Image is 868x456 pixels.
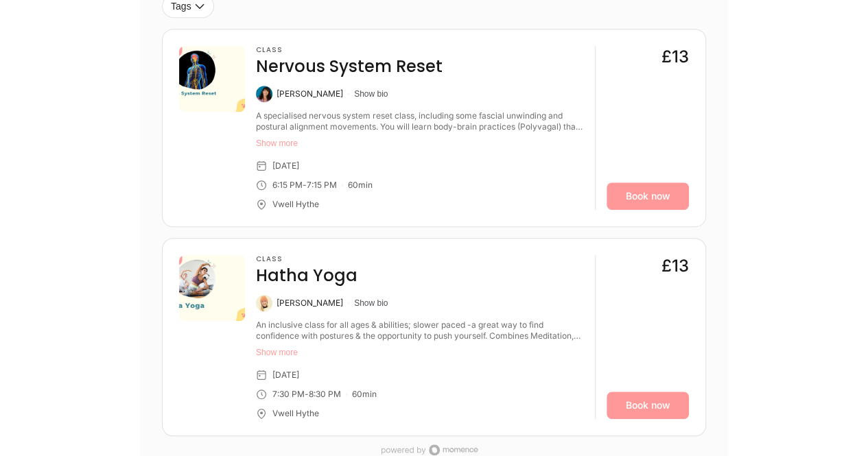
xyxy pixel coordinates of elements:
[256,320,584,341] div: An inclusive class for all ages & abilities; slower paced -a great way to find confidence with po...
[256,295,272,311] img: Kate Alexander
[607,392,689,419] a: Book now
[256,138,584,149] button: Show more
[303,180,307,191] div: -
[272,408,319,419] div: Vwell Hythe
[277,298,343,309] div: [PERSON_NAME]
[307,180,337,191] div: 7:15 PM
[348,180,373,191] div: 60 min
[171,1,191,12] span: Tags
[277,88,343,99] div: [PERSON_NAME]
[256,265,357,287] h4: Hatha Yoga
[256,56,443,77] h4: Nervous System Reset
[256,110,584,132] div: A specialised nervous system reset class, including some fascial unwinding and postural alignment...
[179,255,245,321] img: 53d83a91-d805-44ac-b3fe-e193bac87da4.png
[272,160,299,171] div: [DATE]
[607,182,689,210] a: Book now
[309,389,341,400] div: 8:30 PM
[661,255,689,277] div: £13
[256,86,272,102] img: Caroline King
[272,389,305,400] div: 7:30 PM
[179,46,245,112] img: e4469c8b-81d2-467b-8aae-a5ffd6d3c404.png
[272,199,319,210] div: Vwell Hythe
[256,46,443,54] h3: Class
[272,180,303,191] div: 6:15 PM
[661,46,689,68] div: £13
[256,255,357,263] h3: Class
[272,370,299,381] div: [DATE]
[354,298,388,309] button: Show bio
[354,88,388,99] button: Show bio
[305,389,309,400] div: -
[256,347,584,358] button: Show more
[352,389,377,400] div: 60 min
